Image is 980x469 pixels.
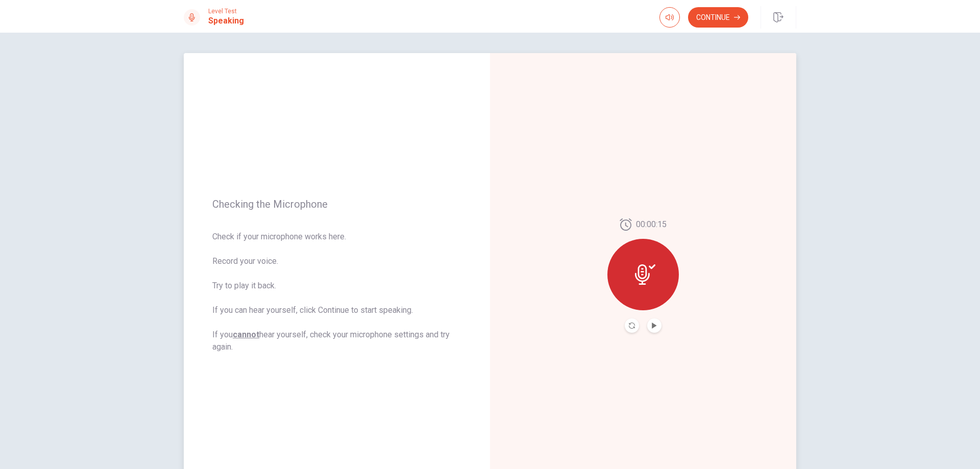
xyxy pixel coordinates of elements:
[688,7,748,28] button: Continue
[208,15,244,27] h1: Speaking
[212,198,461,210] span: Checking the Microphone
[212,231,461,353] span: Check if your microphone works here. Record your voice. Try to play it back. If you can hear your...
[647,318,661,333] button: Play Audio
[636,218,667,231] span: 00:00:15
[625,318,639,333] button: Record Again
[233,330,259,339] u: cannot
[208,8,244,15] span: Level Test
